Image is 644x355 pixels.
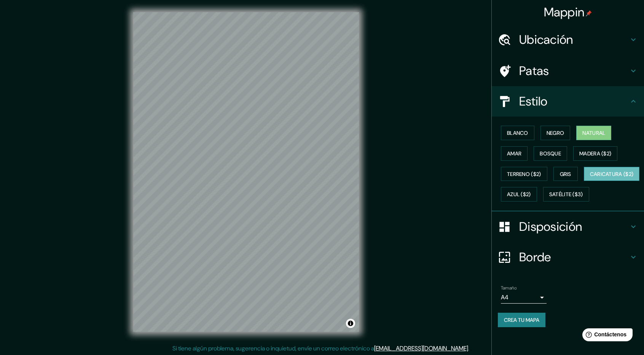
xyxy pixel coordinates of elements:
[547,130,564,136] font: Negro
[549,191,583,198] font: Satélite ($3)
[576,325,636,347] iframe: Lanzador de widgets de ayuda
[519,249,551,265] font: Borde
[590,171,634,177] font: Caricatura ($2)
[584,167,640,181] button: Caricatura ($2)
[519,93,548,109] font: Estilo
[492,56,644,86] div: Patas
[540,150,561,157] font: Bosque
[519,32,573,48] font: Ubicación
[553,167,578,181] button: Gris
[507,191,531,198] font: Azul ($2)
[507,150,521,157] font: Amar
[501,285,516,291] font: Tamaño
[501,293,509,301] font: A4
[468,344,469,352] font: .
[501,167,547,181] button: Terreno ($2)
[492,86,644,117] div: Estilo
[172,344,374,352] font: Si tiene algún problema, sugerencia o inquietud, envíe un correo electrónico a
[346,319,355,328] button: Activar o desactivar atribución
[501,126,534,140] button: Blanco
[470,344,472,352] font: .
[582,130,605,136] font: Natural
[504,317,539,323] font: Crea tu mapa
[519,63,549,79] font: Patas
[492,242,644,272] div: Borde
[507,171,541,177] font: Terreno ($2)
[492,211,644,242] div: Disposición
[586,10,592,16] img: pin-icon.png
[573,146,617,161] button: Madera ($2)
[492,24,644,55] div: Ubicación
[133,12,359,332] canvas: Mapa
[519,219,582,235] font: Disposición
[469,344,470,352] font: .
[501,291,547,304] div: A4
[501,146,528,161] button: Amar
[501,187,537,201] button: Azul ($2)
[498,313,545,327] button: Crea tu mapa
[544,4,585,20] font: Mappin
[540,126,571,140] button: Negro
[576,126,611,140] button: Natural
[579,150,611,157] font: Madera ($2)
[374,344,468,352] a: [EMAIL_ADDRESS][DOMAIN_NAME]
[507,130,528,136] font: Blanco
[534,146,567,161] button: Bosque
[560,171,571,177] font: Gris
[543,187,589,201] button: Satélite ($3)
